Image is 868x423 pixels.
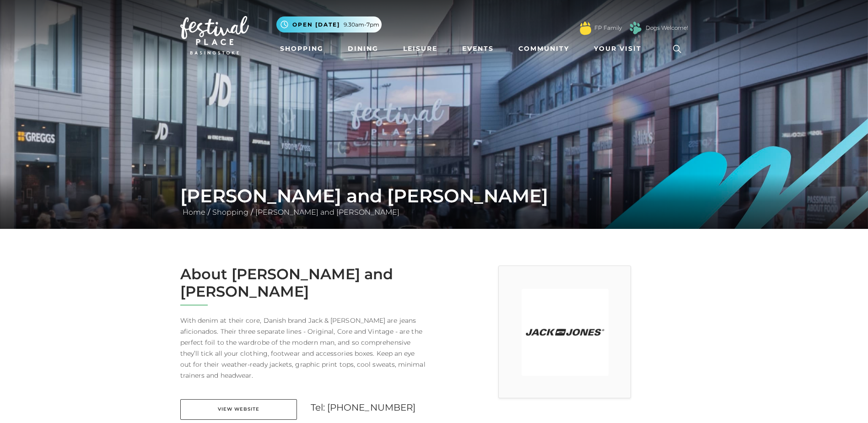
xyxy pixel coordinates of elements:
[180,185,688,207] h1: [PERSON_NAME] and [PERSON_NAME]
[253,208,402,217] a: [PERSON_NAME] and [PERSON_NAME]
[180,16,249,54] img: Festival Place Logo
[344,40,382,57] a: Dining
[590,40,650,57] a: Your Visit
[276,16,382,33] button: Open [DATE] 9.30am-7pm
[594,44,642,54] span: Your Visit
[399,40,441,57] a: Leisure
[292,21,340,29] span: Open [DATE]
[210,208,251,217] a: Shopping
[515,40,573,57] a: Community
[180,208,208,217] a: Home
[173,185,695,218] div: / /
[458,40,497,57] a: Events
[180,266,427,301] h2: About [PERSON_NAME] and [PERSON_NAME]
[180,399,297,420] a: View Website
[276,40,327,57] a: Shopping
[311,402,416,413] a: Tel: [PHONE_NUMBER]
[180,315,427,381] p: With denim at their core, Danish brand Jack & [PERSON_NAME] are jeans aficionados. Their three se...
[344,21,379,29] span: 9.30am-7pm
[646,24,688,32] a: Dogs Welcome!
[594,24,622,32] a: FP Family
